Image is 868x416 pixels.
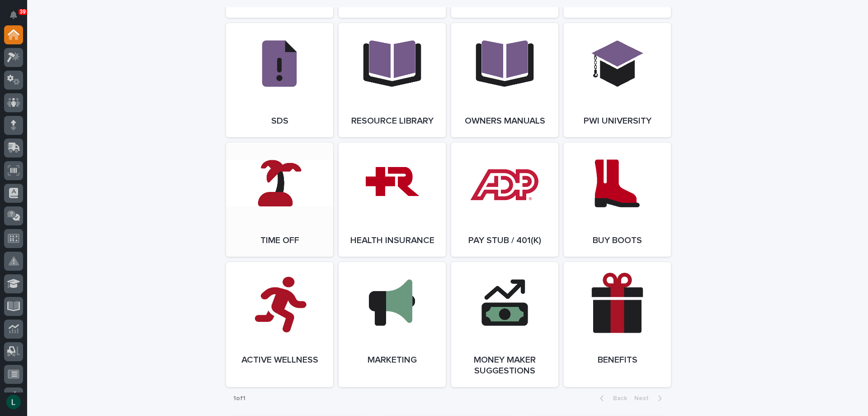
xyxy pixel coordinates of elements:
p: 39 [20,9,26,15]
a: Resource Library [339,23,446,137]
span: Next [634,395,654,402]
button: users-avatar [4,392,23,411]
a: Pay Stub / 401(k) [451,143,558,257]
a: SDS [226,23,333,137]
a: Health Insurance [339,143,446,257]
button: Back [593,394,631,402]
span: Back [608,395,627,402]
a: Owners Manuals [451,23,558,137]
a: Buy Boots [564,143,671,257]
a: PWI University [564,23,671,137]
button: Next [631,394,669,402]
a: Active Wellness [226,262,333,387]
a: Time Off [226,143,333,257]
a: Marketing [339,262,446,387]
p: 1 of 1 [226,387,253,410]
a: Benefits [564,262,671,387]
div: Notifications39 [11,11,23,25]
button: Notifications [4,5,23,24]
a: Money Maker Suggestions [451,262,558,387]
